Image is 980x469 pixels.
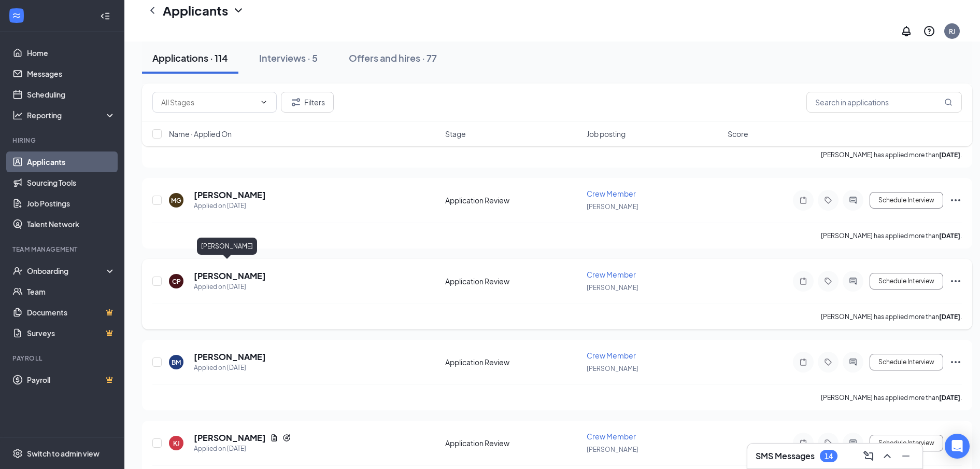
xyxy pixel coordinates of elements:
div: Payroll [12,354,113,363]
button: ChevronUp [879,448,896,464]
b: [DATE] [939,232,960,240]
button: Schedule Interview [870,273,943,289]
svg: Note [797,196,809,204]
svg: Analysis [12,110,23,120]
div: Onboarding [27,266,107,276]
svg: Note [797,277,809,285]
button: Schedule Interview [870,354,943,370]
h5: [PERSON_NAME] [194,189,266,201]
svg: Ellipses [949,275,962,287]
div: Open Intercom Messenger [945,434,970,459]
div: Offers and hires · 77 [349,51,437,64]
svg: Reapply [282,434,291,442]
svg: Minimize [900,450,912,462]
a: Messages [27,63,116,84]
p: [PERSON_NAME] has applied more than . [821,393,962,402]
input: All Stages [161,96,255,108]
svg: Tag [822,277,834,285]
svg: ChevronLeft [146,4,159,17]
span: Crew Member [587,189,636,198]
div: BM [172,358,181,367]
svg: Settings [12,448,23,459]
span: [PERSON_NAME] [587,365,638,373]
svg: Notifications [900,25,913,37]
a: Team [27,281,116,302]
span: Crew Member [587,351,636,360]
p: [PERSON_NAME] has applied more than . [821,312,962,321]
span: [PERSON_NAME] [587,203,638,211]
svg: Filter [290,96,302,108]
svg: ChevronUp [881,450,893,462]
button: Schedule Interview [870,435,943,451]
h5: [PERSON_NAME] [194,270,266,282]
svg: Ellipses [949,194,962,206]
svg: MagnifyingGlass [944,98,953,106]
div: MG [171,196,181,205]
svg: ActiveChat [847,196,859,204]
div: CP [172,277,181,286]
div: Applied on [DATE] [194,444,291,454]
span: Crew Member [587,432,636,441]
svg: QuestionInfo [923,25,935,37]
svg: ComposeMessage [862,450,875,462]
a: Scheduling [27,84,116,105]
h1: Applicants [163,2,228,19]
a: Sourcing Tools [27,172,116,193]
svg: Tag [822,196,834,204]
b: [DATE] [939,394,960,402]
a: Applicants [27,151,116,172]
a: DocumentsCrown [27,302,116,323]
span: Name · Applied On [169,129,232,139]
svg: Document [270,434,278,442]
svg: ChevronDown [260,98,268,106]
div: Switch to admin view [27,448,100,459]
span: Job posting [587,129,626,139]
button: Minimize [898,448,914,464]
div: Reporting [27,110,116,120]
a: Home [27,43,116,63]
span: Stage [445,129,466,139]
div: [PERSON_NAME] [197,238,257,255]
svg: Note [797,358,809,366]
p: [PERSON_NAME] has applied more than . [821,231,962,240]
h5: [PERSON_NAME] [194,432,266,444]
svg: ActiveChat [847,277,859,285]
b: [DATE] [939,313,960,321]
button: Filter Filters [281,92,334,113]
div: Team Management [12,245,113,254]
div: Application Review [445,276,580,286]
div: KJ [173,439,180,448]
svg: Note [797,439,809,447]
svg: Tag [822,439,834,447]
div: Applied on [DATE] [194,363,266,373]
svg: WorkstreamLogo [11,10,22,21]
button: Schedule Interview [870,192,943,209]
a: Job Postings [27,193,116,214]
svg: ActiveChat [847,439,859,447]
a: Talent Network [27,214,116,234]
div: 14 [825,452,833,461]
h3: SMS Messages [756,450,815,462]
div: RJ [949,27,956,36]
div: Applied on [DATE] [194,201,266,211]
div: Applied on [DATE] [194,282,266,292]
svg: ActiveChat [847,358,859,366]
div: Interviews · 5 [259,51,318,64]
svg: ChevronDown [232,4,245,17]
span: [PERSON_NAME] [587,446,638,453]
div: Application Review [445,195,580,205]
input: Search in applications [806,92,962,113]
h5: [PERSON_NAME] [194,351,266,363]
svg: Tag [822,358,834,366]
svg: Collapse [100,11,110,21]
div: Hiring [12,136,113,145]
div: Application Review [445,357,580,367]
span: Crew Member [587,270,636,279]
span: [PERSON_NAME] [587,284,638,292]
span: Score [728,129,748,139]
a: SurveysCrown [27,323,116,343]
svg: Ellipses [949,356,962,368]
a: PayrollCrown [27,369,116,390]
div: Applications · 114 [152,51,228,64]
button: ComposeMessage [860,448,877,464]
